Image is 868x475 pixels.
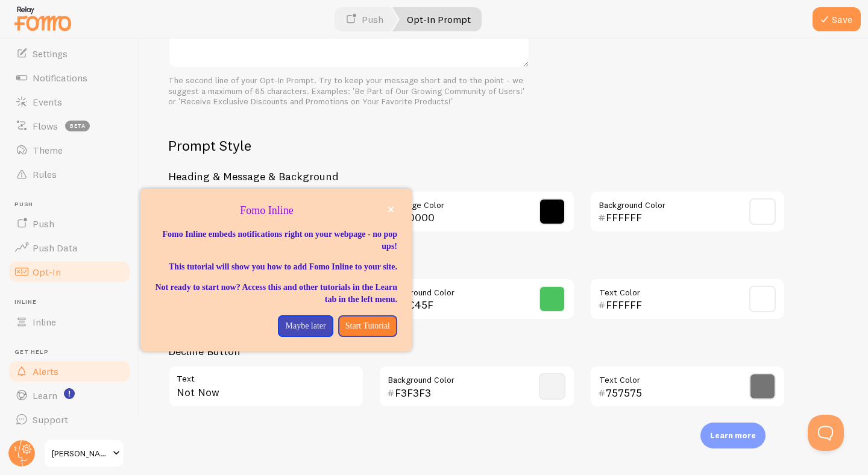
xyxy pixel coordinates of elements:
[155,261,397,273] p: This tutorial will show you how to add Fomo Inline to your site.
[7,407,131,432] a: Support
[168,75,530,107] div: The second line of your Opt-In Prompt. Try to keep your message short and to the point - we sugge...
[7,359,131,383] a: Alerts
[700,423,766,448] div: Learn more
[7,236,131,260] a: Push Data
[155,282,397,306] p: Not ready to start now? Access this and other tutorials in the Learn tab in the left menu.
[7,42,131,66] a: Settings
[7,383,131,407] a: Learn
[33,389,57,401] span: Learn
[168,136,785,155] h2: Prompt Style
[168,365,364,386] label: Text
[33,72,87,84] span: Notifications
[14,348,131,356] span: Get Help
[140,189,412,351] div: Fomo Inline
[7,260,131,284] a: Opt-In
[278,315,333,337] button: Maybe later
[43,439,125,468] a: [PERSON_NAME] Design
[33,144,63,156] span: Theme
[7,212,131,236] a: Push
[155,228,397,253] p: Fomo Inline embeds notifications right on your webpage - no pop ups!
[33,168,57,180] span: Rules
[7,66,131,90] a: Notifications
[33,218,54,230] span: Push
[7,138,131,162] a: Theme
[33,266,61,278] span: Opt-In
[710,430,756,441] p: Learn more
[33,414,68,426] span: Support
[385,203,397,216] button: close,
[52,446,109,461] span: [PERSON_NAME] Design
[808,415,844,451] iframe: Help Scout Beacon - Open
[345,320,390,332] p: Start Tutorial
[155,203,397,219] p: Fomo Inline
[33,48,68,60] span: Settings
[7,90,131,114] a: Events
[13,3,73,34] img: fomo-relay-logo-orange.svg
[33,242,78,254] span: Push Data
[285,320,325,332] p: Maybe later
[65,121,90,131] span: beta
[33,365,58,377] span: Alerts
[14,298,131,306] span: Inline
[14,201,131,209] span: Push
[64,388,75,399] svg: <p>Watch New Feature Tutorials!</p>
[33,96,62,108] span: Events
[168,169,785,183] h3: Heading & Message & Background
[7,310,131,334] a: Inline
[168,344,785,358] h3: Decline Button
[33,120,58,132] span: Flows
[7,162,131,186] a: Rules
[33,316,56,328] span: Inline
[338,315,397,337] button: Start Tutorial
[168,257,785,271] h3: Accept Button
[7,114,131,138] a: Flows beta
